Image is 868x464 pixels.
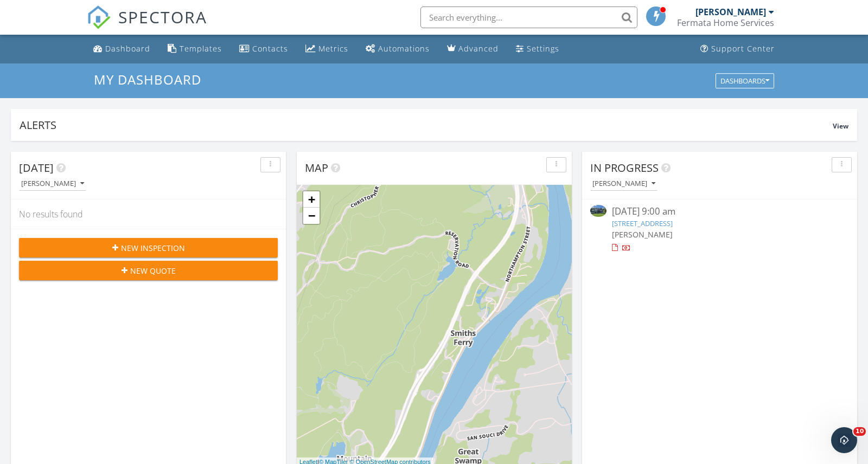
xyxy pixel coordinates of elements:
[831,427,857,453] iframe: Intercom live chat
[19,177,86,191] button: [PERSON_NAME]
[301,39,353,59] a: Metrics
[19,238,278,257] button: New Inspection
[677,17,774,28] div: Fermata Home Services
[711,43,775,54] div: Support Center
[19,261,278,280] button: New Quote
[118,5,207,28] span: SPECTORA
[252,43,288,54] div: Contacts
[443,39,503,59] a: Advanced
[20,118,833,132] div: Alerts
[720,77,769,85] div: Dashboards
[716,73,774,88] button: Dashboards
[19,160,54,175] span: [DATE]
[696,39,779,59] a: Support Center
[612,229,673,240] span: [PERSON_NAME]
[378,43,430,54] div: Automations
[11,199,286,229] div: No results found
[180,43,222,54] div: Templates
[163,39,226,59] a: Templates
[590,205,607,217] img: 9544668%2Freports%2F24f5dcf3-6d4e-4767-ac83-b799973cc6d7%2Fcover_photos%2Fvyi8SjH1zQxR5ziDmt4z%2F...
[318,43,348,54] div: Metrics
[130,265,176,276] span: New Quote
[87,5,111,29] img: The Best Home Inspection Software - Spectora
[833,121,848,131] span: View
[361,39,434,59] a: Automations (Basic)
[458,43,499,54] div: Advanced
[590,205,849,253] a: [DATE] 9:00 am [STREET_ADDRESS] [PERSON_NAME]
[590,177,658,191] button: [PERSON_NAME]
[303,208,320,224] a: Zoom out
[105,43,150,54] div: Dashboard
[592,180,655,188] div: [PERSON_NAME]
[89,39,155,59] a: Dashboard
[612,205,828,218] div: [DATE] 9:00 am
[853,427,866,436] span: 10
[305,160,328,175] span: Map
[87,15,207,37] a: SPECTORA
[590,160,659,175] span: In Progress
[94,70,201,88] span: My Dashboard
[21,180,84,188] div: [PERSON_NAME]
[303,191,320,208] a: Zoom in
[235,39,292,59] a: Contacts
[612,218,673,228] a: [STREET_ADDRESS]
[512,39,564,59] a: Settings
[527,43,559,54] div: Settings
[121,242,185,254] span: New Inspection
[420,7,637,28] input: Search everything...
[695,7,766,17] div: [PERSON_NAME]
